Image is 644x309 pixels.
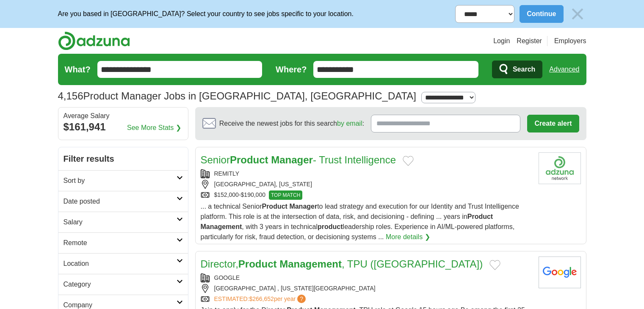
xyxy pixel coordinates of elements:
[467,213,493,220] strong: Product
[201,258,483,270] a: Director,Product Management, TPU ([GEOGRAPHIC_DATA])
[64,119,183,135] div: $161,941
[58,147,188,170] h2: Filter results
[549,61,579,78] a: Advanced
[230,154,268,166] strong: Product
[262,203,287,210] strong: Product
[297,295,306,303] span: ?
[527,115,579,132] button: Create alert
[201,154,396,166] a: SeniorProduct Manager- Trust Intelligence
[201,284,532,293] div: [GEOGRAPHIC_DATA] , [US_STATE][GEOGRAPHIC_DATA]
[249,295,274,302] span: $266,652
[289,203,317,210] strong: Manager
[554,36,586,46] a: Employers
[58,31,130,50] img: Adzuna logo
[201,169,532,178] div: REMITLY
[279,258,342,270] strong: Management
[214,274,240,281] a: GOOGLE
[493,36,510,46] a: Login
[64,217,177,227] h2: Salary
[403,156,414,166] button: Add to favorite jobs
[569,5,586,23] img: icon_close_no_bg.svg
[219,119,364,129] span: Receive the newest jobs for this search :
[520,5,563,23] button: Continue
[58,212,188,232] a: Salary
[58,274,188,295] a: Category
[276,63,307,76] label: Where?
[492,61,542,78] button: Search
[214,295,308,303] a: ESTIMATED:$266,652per year?
[64,238,177,248] h2: Remote
[58,90,417,102] h1: Product Manager Jobs in [GEOGRAPHIC_DATA], [GEOGRAPHIC_DATA]
[64,113,183,119] div: Average Salary
[269,190,302,200] span: TOP MATCH
[201,223,242,230] strong: Management
[271,154,313,166] strong: Manager
[337,120,362,127] a: by email
[58,191,188,212] a: Date posted
[64,259,177,269] h2: Location
[64,176,177,186] h2: Sort by
[127,123,181,133] a: See More Stats ❯
[58,9,354,19] p: Are you based in [GEOGRAPHIC_DATA]? Select your country to see jobs specific to your location.
[539,257,581,288] img: Google logo
[58,88,83,104] span: 4,156
[201,190,532,200] div: $152,000-$190,000
[201,203,519,240] span: ... a technical Senior to lead strategy and execution for our Identity and Trust Intelligence pla...
[65,63,91,76] label: What?
[64,196,177,207] h2: Date posted
[238,258,277,270] strong: Product
[58,232,188,253] a: Remote
[58,170,188,191] a: Sort by
[201,180,532,189] div: [GEOGRAPHIC_DATA], [US_STATE]
[386,232,430,242] a: More details ❯
[64,279,177,290] h2: Category
[539,152,581,184] img: Company logo
[58,253,188,274] a: Location
[513,61,535,78] span: Search
[517,36,542,46] a: Register
[489,260,500,270] button: Add to favorite jobs
[318,223,343,230] strong: product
